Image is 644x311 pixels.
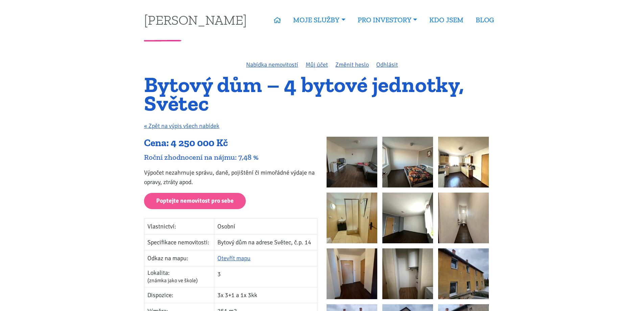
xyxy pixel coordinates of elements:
[144,219,214,235] td: Vlastnictví:
[144,168,317,187] p: Výpočet nezahrnuje správu, daně, pojištění či mimořádné výdaje na opravy, ztráty apod.
[144,137,317,150] div: Cena: 4 250 000 Kč
[144,250,214,266] td: Odkaz na mapu:
[214,287,317,303] td: 3x 3+1 a 1x 3kk
[144,266,214,287] td: Lokalita:
[217,254,251,262] a: Otevřít mapu
[470,12,500,28] a: BLOG
[144,287,214,303] td: Dispozice:
[144,122,219,130] a: « Zpět na výpis všech nabídek
[423,12,470,28] a: KDO JSEM
[306,61,328,68] a: Můj účet
[144,153,317,162] div: Roční zhodnocení na nájmu: 7,48 %
[144,13,247,26] a: [PERSON_NAME]
[214,266,317,287] td: 3
[246,61,298,68] a: Nabídka nemovitostí
[352,12,423,28] a: PRO INVESTORY
[147,277,198,284] span: (známka jako ve škole)
[335,61,369,68] a: Změnit heslo
[144,75,500,112] h1: Bytový dům – 4 bytové jednotky, Světec
[214,235,317,250] td: Bytový dům na adrese Světec, č.p. 14
[214,219,317,235] td: Osobní
[287,12,351,28] a: MOJE SLUŽBY
[144,193,246,209] a: Poptejte nemovitost pro sebe
[376,61,398,68] a: Odhlásit
[144,235,214,250] td: Specifikace nemovitosti:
